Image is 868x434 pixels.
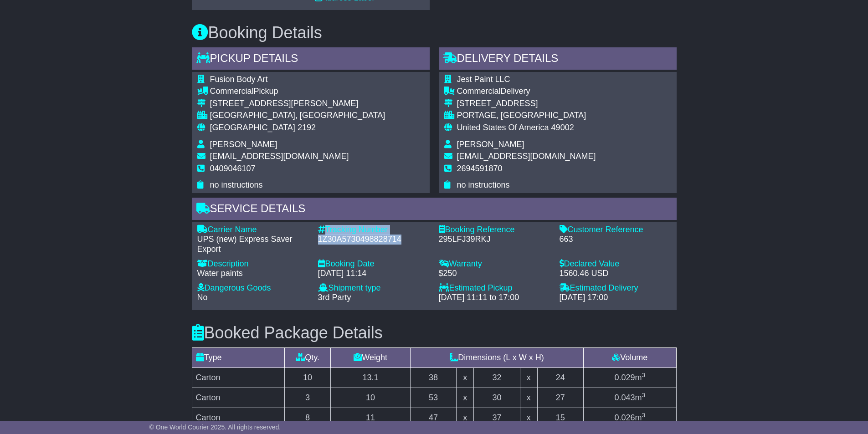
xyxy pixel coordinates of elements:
div: 1Z30A5730498828714 [318,235,430,245]
td: m [584,388,676,408]
span: 0.026 [615,413,635,422]
span: Commercial [457,87,501,96]
td: 10 [284,368,331,388]
div: Pickup Details [192,47,430,72]
span: [EMAIL_ADDRESS][DOMAIN_NAME] [457,152,596,161]
div: Water paints [197,269,309,279]
div: Delivery Details [439,47,677,72]
span: 0.043 [615,393,635,402]
div: [DATE] 17:00 [560,293,671,303]
td: 53 [410,388,457,408]
div: Estimated Delivery [560,283,671,293]
div: 295LFJ39RKJ [439,235,550,245]
span: 0409046107 [210,164,256,173]
span: © One World Courier 2025. All rights reserved. [149,424,281,431]
td: x [520,388,537,408]
span: 2192 [298,123,316,132]
h3: Booking Details [192,24,677,42]
span: Commercial [210,87,254,96]
div: [GEOGRAPHIC_DATA], [GEOGRAPHIC_DATA] [210,111,385,121]
td: Carton [192,388,284,408]
span: no instructions [210,180,263,189]
td: 27 [537,388,584,408]
div: Customer Reference [560,225,671,235]
div: Booking Date [318,259,430,269]
div: [DATE] 11:11 to 17:00 [439,293,550,303]
span: [GEOGRAPHIC_DATA] [210,123,295,132]
td: 47 [410,408,457,428]
td: 8 [284,408,331,428]
div: Description [197,259,309,269]
div: Warranty [439,259,550,269]
div: Shipment type [318,283,430,293]
div: Booking Reference [439,225,550,235]
div: $250 [439,269,550,279]
span: Jest Paint LLC [457,75,510,84]
td: 11 [331,408,410,428]
td: 24 [537,368,584,388]
td: Qty. [284,347,331,368]
span: no instructions [457,180,510,189]
div: UPS (new) Express Saver Export [197,235,309,254]
span: 3rd Party [318,293,351,302]
sup: 3 [642,372,646,378]
span: [EMAIL_ADDRESS][DOMAIN_NAME] [210,152,349,161]
div: PORTAGE, [GEOGRAPHIC_DATA] [457,111,596,121]
td: 32 [474,368,520,388]
div: Dangerous Goods [197,283,309,293]
sup: 3 [642,392,646,398]
div: [STREET_ADDRESS][PERSON_NAME] [210,99,385,109]
td: 10 [331,388,410,408]
span: No [197,293,208,302]
td: 37 [474,408,520,428]
td: m [584,408,676,428]
span: 49002 [551,123,574,132]
td: x [457,388,474,408]
td: x [457,368,474,388]
td: Dimensions (L x W x H) [410,347,583,368]
div: 663 [560,235,671,245]
div: Estimated Pickup [439,283,550,293]
div: [DATE] 11:14 [318,269,430,279]
span: [PERSON_NAME] [210,140,277,149]
td: Weight [331,347,410,368]
span: [PERSON_NAME] [457,140,524,149]
td: Volume [584,347,676,368]
sup: 3 [642,412,646,419]
td: 3 [284,388,331,408]
h3: Booked Package Details [192,324,677,342]
div: Service Details [192,198,677,222]
td: 38 [410,368,457,388]
span: 0.029 [615,373,635,382]
td: Carton [192,408,284,428]
div: 1560.46 USD [560,269,671,279]
div: [STREET_ADDRESS] [457,99,596,109]
td: 30 [474,388,520,408]
td: x [520,408,537,428]
div: Tracking Number [318,225,430,235]
td: 15 [537,408,584,428]
td: x [520,368,537,388]
span: 2694591870 [457,164,503,173]
td: 13.1 [331,368,410,388]
div: Delivery [457,87,596,97]
div: Pickup [210,87,385,97]
td: Carton [192,368,284,388]
div: Carrier Name [197,225,309,235]
td: x [457,408,474,428]
span: United States Of America [457,123,549,132]
td: Type [192,347,284,368]
div: Declared Value [560,259,671,269]
td: m [584,368,676,388]
span: Fusion Body Art [210,75,268,84]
